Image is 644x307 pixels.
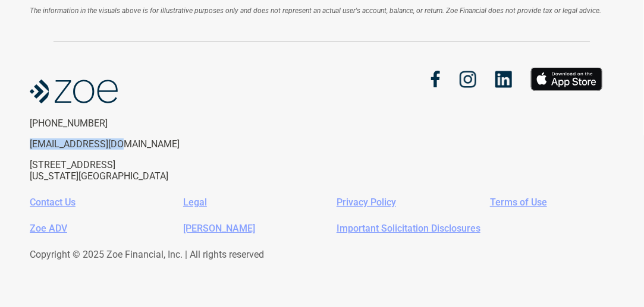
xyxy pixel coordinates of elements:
a: Important Solicitation Disclosures [337,223,480,234]
p: Copyright © 2025 Zoe Financial, Inc. | All rights reserved [30,249,605,260]
p: [PHONE_NUMBER] [30,118,225,129]
a: [PERSON_NAME] [183,223,255,234]
a: Zoe ADV [30,223,67,234]
p: [STREET_ADDRESS] [US_STATE][GEOGRAPHIC_DATA] [30,159,225,182]
p: [EMAIL_ADDRESS][DOMAIN_NAME] [30,138,225,150]
a: Contact Us [30,197,76,208]
a: Legal [183,197,207,208]
a: Privacy Policy [337,197,396,208]
a: Terms of Use [490,197,547,208]
em: The information in the visuals above is for illustrative purposes only and does not represent an ... [30,7,601,15]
